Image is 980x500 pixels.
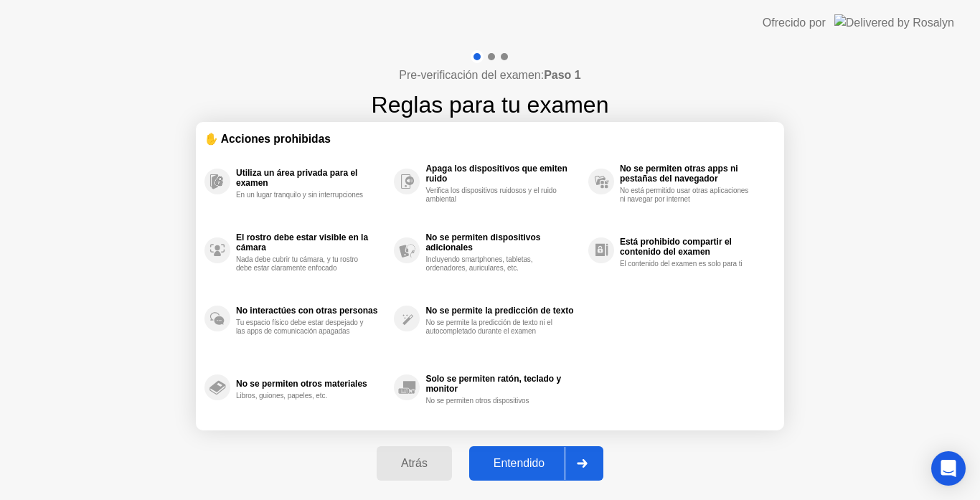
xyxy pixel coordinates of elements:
[469,446,603,481] button: Entendido
[381,457,448,470] div: Atrás
[236,392,372,400] div: Libros, guiones, papeles, etc.
[473,457,565,470] div: Entendido
[544,69,581,81] b: Paso 1
[236,232,387,253] div: El rostro debe estar visible en la cámara
[236,191,372,199] div: En un lugar tranquilo y sin interrupciones
[425,187,561,204] div: Verifica los dispositivos ruidosos y el ruido ambiental
[236,306,387,316] div: No interactúes con otras personas
[425,374,580,394] div: Solo se permiten ratón, teclado y monitor
[377,446,452,481] button: Atrás
[763,14,826,32] div: Ofrecido por
[620,237,768,257] div: Está prohibido compartir el contenido del examen
[620,260,755,268] div: El contenido del examen es solo para ti
[204,131,776,147] div: ✋ Acciones prohibidas
[399,67,580,84] h4: Pre-verificación del examen:
[236,379,387,389] div: No se permiten otros materiales
[425,164,580,184] div: Apaga los dispositivos que emiten ruido
[425,306,580,316] div: No se permite la predicción de texto
[425,319,561,336] div: No se permite la predicción de texto ni el autocompletado durante el examen
[425,397,561,405] div: No se permiten otros dispositivos
[931,451,966,486] div: Open Intercom Messenger
[236,168,387,188] div: Utiliza un área privada para el examen
[620,164,768,184] div: No se permiten otras apps ni pestañas del navegador
[834,14,954,31] img: Delivered by Rosalyn
[425,232,580,253] div: No se permiten dispositivos adicionales
[620,187,755,204] div: No está permitido usar otras aplicaciones ni navegar por internet
[236,255,372,273] div: Nada debe cubrir tu cámara, y tu rostro debe estar claramente enfocado
[425,255,561,273] div: Incluyendo smartphones, tabletas, ordenadores, auriculares, etc.
[372,88,609,122] h1: Reglas para tu examen
[236,319,372,336] div: Tu espacio físico debe estar despejado y las apps de comunicación apagadas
